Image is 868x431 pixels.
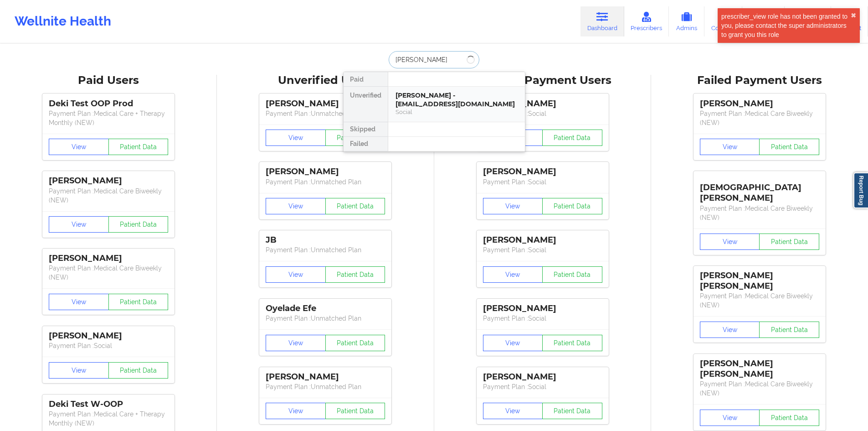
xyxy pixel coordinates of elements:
div: prescriber_view role has not been granted to you, please contact the super administrators to gran... [721,12,851,39]
div: Failed [344,137,388,151]
p: Payment Plan : Medical Care Biweekly (NEW) [700,204,819,222]
button: Patient Data [108,139,169,155]
div: [DEMOGRAPHIC_DATA][PERSON_NAME] [700,176,819,203]
p: Payment Plan : Unmatched Plan [266,382,385,391]
button: Patient Data [325,403,385,419]
div: [PERSON_NAME] [266,99,385,109]
div: [PERSON_NAME] [49,176,168,186]
button: Patient Data [542,130,602,146]
button: Patient Data [542,266,602,283]
button: View [700,139,760,155]
p: Payment Plan : Social [483,177,602,187]
div: Paid Users [6,73,211,88]
button: View [49,139,109,155]
p: Payment Plan : Medical Care Biweekly (NEW) [700,291,819,310]
button: Patient Data [759,322,819,338]
button: Patient Data [542,403,602,419]
button: View [483,335,543,351]
button: View [49,294,109,310]
a: Prescribers [624,6,669,36]
button: close [851,12,856,19]
a: Dashboard [580,6,624,36]
div: Unverified [344,87,388,122]
div: [PERSON_NAME] [483,303,602,314]
button: View [700,322,760,338]
div: [PERSON_NAME] [483,99,602,109]
div: [PERSON_NAME] [483,166,602,177]
p: Payment Plan : Unmatched Plan [266,245,385,254]
div: Social [395,108,518,116]
div: Paid [344,72,388,87]
p: Payment Plan : Medical Care + Therapy Monthly (NEW) [49,109,168,127]
div: [PERSON_NAME] [700,99,819,109]
div: Deki Test OOP Prod [49,99,168,109]
button: Patient Data [759,139,819,155]
button: View [266,198,326,214]
button: View [266,335,326,351]
p: Payment Plan : Unmatched Plan [266,109,385,118]
a: Coaches [704,6,742,36]
div: JB [266,235,385,245]
p: Payment Plan : Social [483,382,602,391]
a: Report Bug [853,172,868,208]
button: View [266,130,326,146]
div: [PERSON_NAME] [483,235,602,245]
div: [PERSON_NAME] [49,253,168,264]
p: Payment Plan : Medical Care Biweekly (NEW) [700,109,819,127]
div: [PERSON_NAME] - [EMAIL_ADDRESS][DOMAIN_NAME] [395,91,518,108]
p: Payment Plan : Social [483,245,602,254]
button: View [483,403,543,419]
p: Payment Plan : Medical Care Biweekly (NEW) [49,187,168,205]
div: [PERSON_NAME] [49,331,168,341]
div: [PERSON_NAME] [PERSON_NAME] [700,270,819,291]
button: Patient Data [325,130,385,146]
button: View [49,216,109,233]
div: Skipped [344,122,388,137]
button: Patient Data [325,198,385,214]
p: Payment Plan : Unmatched Plan [266,314,385,323]
a: Admins [669,6,704,36]
button: Patient Data [759,234,819,250]
p: Payment Plan : Medical Care Biweekly (NEW) [700,379,819,398]
p: Payment Plan : Medical Care + Therapy Monthly (NEW) [49,410,168,428]
div: Deki Test W-OOP [49,399,168,410]
button: View [483,266,543,283]
p: Payment Plan : Unmatched Plan [266,177,385,187]
p: Payment Plan : Social [49,341,168,350]
div: Oyelade Efe [266,303,385,314]
p: Payment Plan : Social [483,314,602,323]
button: Patient Data [542,335,602,351]
div: Skipped Payment Users [441,73,645,88]
p: Payment Plan : Social [483,109,602,118]
button: View [700,410,760,426]
button: View [483,198,543,214]
button: View [49,362,109,379]
button: Patient Data [108,362,169,379]
button: Patient Data [759,410,819,426]
button: Patient Data [108,216,169,233]
div: [PERSON_NAME] [266,372,385,382]
button: View [266,266,326,283]
button: Patient Data [325,335,385,351]
button: View [266,403,326,419]
button: Patient Data [325,266,385,283]
div: Failed Payment Users [657,73,862,88]
div: [PERSON_NAME] [483,372,602,382]
p: Payment Plan : Medical Care Biweekly (NEW) [49,264,168,282]
div: [PERSON_NAME] [PERSON_NAME] [700,358,819,379]
button: Patient Data [108,294,169,310]
button: Patient Data [542,198,602,214]
button: View [700,234,760,250]
div: [PERSON_NAME] [266,166,385,177]
div: Unverified Users [223,73,427,88]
